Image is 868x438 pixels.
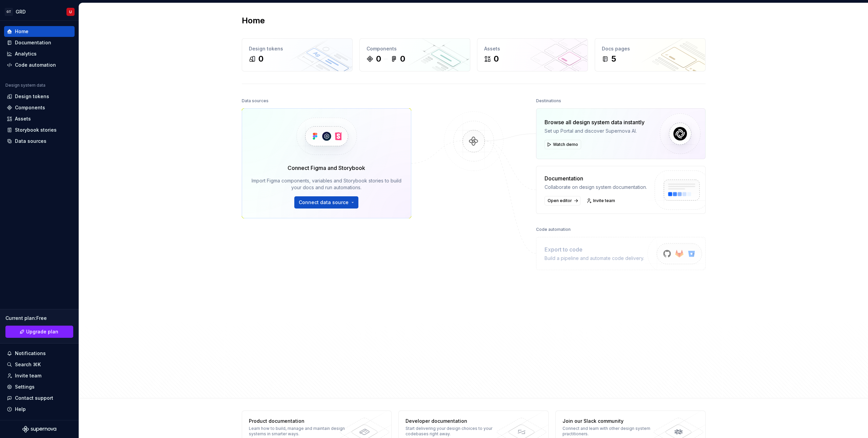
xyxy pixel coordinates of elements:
[400,53,405,64] div: 0
[258,53,263,64] div: 0
[299,199,349,206] span: Connect data source
[553,142,578,147] span: Watch demo
[4,359,75,370] button: Search ⌘K
[69,9,72,15] div: U
[15,93,49,100] div: Design tokens
[242,15,265,26] h2: Home
[4,370,75,381] a: Invite team
[4,348,75,359] button: Notifications
[26,328,58,335] span: Upgrade plan
[4,404,75,415] button: Help
[4,26,75,37] a: Home
[252,177,401,191] div: Import Figma components, variables and Storybook stories to build your docs and run automations.
[15,350,46,357] div: Notifications
[536,96,561,106] div: Destinations
[15,406,26,413] div: Help
[15,62,56,68] div: Code automation
[4,91,75,102] a: Design tokens
[1,4,77,19] button: GTGRDU
[376,53,381,64] div: 0
[4,381,75,392] a: Settings
[545,196,580,205] a: Open editor
[4,60,75,70] a: Code automation
[5,8,13,16] div: GT
[536,225,571,234] div: Code automation
[585,196,618,205] a: Invite team
[4,102,75,113] a: Components
[545,184,647,191] div: Collaborate on design system documentation.
[4,125,75,135] a: Storybook stories
[4,48,75,59] a: Analytics
[545,255,644,262] div: Build a pipeline and automate code delivery.
[595,38,706,71] a: Docs pages5
[15,115,31,122] div: Assets
[545,140,581,149] button: Watch demo
[545,245,644,254] div: Export to code
[15,138,46,145] div: Data sources
[15,39,51,46] div: Documentation
[593,198,615,203] span: Invite team
[406,418,504,424] div: Developer documentation
[249,426,348,437] div: Learn how to build, manage and maintain design systems in smarter ways.
[16,8,26,15] div: GRD
[4,37,75,48] a: Documentation
[563,418,661,424] div: Join our Slack community
[548,198,572,203] span: Open editor
[15,127,57,133] div: Storybook stories
[545,174,647,182] div: Documentation
[367,45,463,52] div: Components
[242,96,269,106] div: Data sources
[15,395,53,401] div: Contact support
[15,361,41,368] div: Search ⌘K
[249,45,346,52] div: Design tokens
[15,50,37,57] div: Analytics
[5,326,73,338] a: Upgrade plan
[477,38,588,71] a: Assets0
[4,136,75,147] a: Data sources
[15,28,28,35] div: Home
[406,426,504,437] div: Start delivering your design choices to your codebases right away.
[4,393,75,403] button: Contact support
[249,418,348,424] div: Product documentation
[5,315,73,322] div: Current plan : Free
[15,372,41,379] div: Invite team
[5,83,45,88] div: Design system data
[545,118,645,126] div: Browse all design system data instantly
[494,53,499,64] div: 0
[15,104,45,111] div: Components
[4,113,75,124] a: Assets
[22,426,56,433] svg: Supernova Logo
[15,384,35,390] div: Settings
[288,164,365,172] div: Connect Figma and Storybook
[545,128,645,134] div: Set up Portal and discover Supernova AI.
[359,38,470,71] a: Components00
[563,426,661,437] div: Connect and learn with other design system practitioners.
[602,45,698,52] div: Docs pages
[484,45,581,52] div: Assets
[242,38,353,71] a: Design tokens0
[611,53,616,64] div: 5
[294,196,358,209] button: Connect data source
